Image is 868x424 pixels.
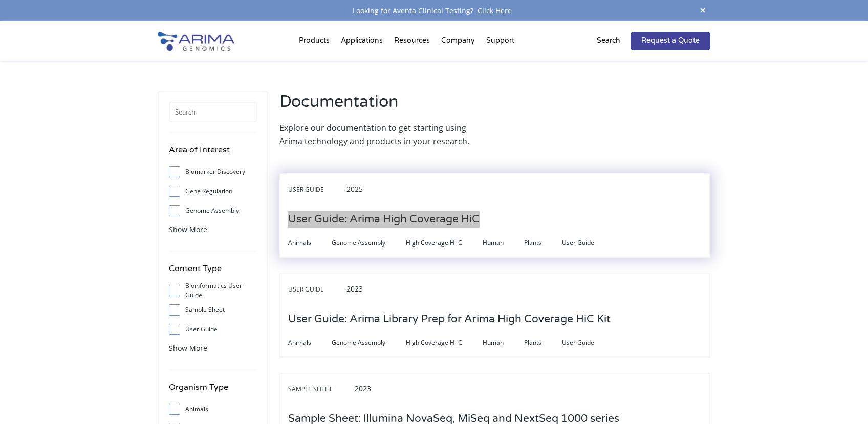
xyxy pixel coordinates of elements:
p: Search [597,34,620,48]
label: Sample Sheet [169,302,257,318]
span: Genome Assembly [332,237,406,249]
img: Arima-Genomics-logo [158,32,234,51]
span: Show More [169,225,207,234]
span: Human [483,237,524,249]
span: 2023 [355,384,371,393]
a: User Guide: Arima High Coverage HiC [288,214,480,225]
label: Gene Regulation [169,184,257,199]
h2: Documentation [279,91,490,121]
h3: User Guide: Arima High Coverage HiC [288,204,480,235]
label: Biomarker Discovery [169,164,257,180]
a: Request a Quote [631,32,710,50]
span: User Guide [288,283,344,296]
span: High Coverage Hi-C [406,337,483,349]
h3: User Guide: Arima Library Prep for Arima High Coverage HiC Kit [288,303,611,335]
span: Show More [169,343,207,353]
div: Looking for Aventa Clinical Testing? [158,4,710,17]
input: Search [169,102,257,122]
label: Animals [169,401,257,417]
label: User Guide [169,322,257,337]
label: Genome Assembly [169,203,257,218]
span: User Guide [562,337,615,349]
span: Sample Sheet [288,383,353,395]
span: Animals [288,337,332,349]
span: 2025 [346,184,363,194]
p: Explore our documentation to get starting using Arima technology and products in your research. [279,121,490,148]
label: Bioinformatics User Guide [169,283,257,298]
h4: Content Type [169,262,257,283]
span: High Coverage Hi-C [406,237,483,249]
span: User Guide [288,184,344,196]
span: Plants [524,237,562,249]
span: Plants [524,337,562,349]
span: 2023 [346,284,363,294]
h4: Area of Interest [169,143,257,164]
span: Animals [288,237,332,249]
span: User Guide [562,237,615,249]
span: Human [483,337,524,349]
a: User Guide: Arima Library Prep for Arima High Coverage HiC Kit [288,314,611,325]
span: Genome Assembly [332,337,406,349]
a: Click Here [473,6,516,15]
h4: Organism Type [169,381,257,401]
